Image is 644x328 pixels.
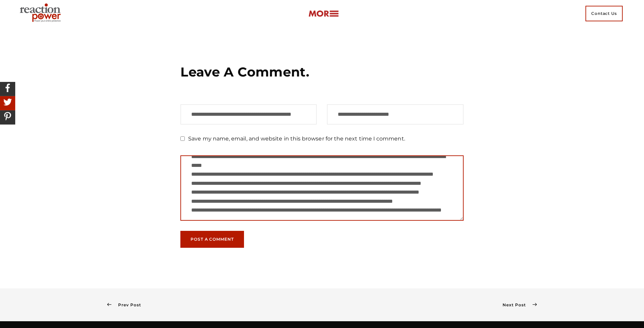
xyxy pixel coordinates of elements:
span: Contact Us [585,6,623,21]
a: Prev Post [107,302,141,307]
h3: Leave a Comment. [180,64,464,81]
img: more-btn.png [308,10,339,18]
span: Next Post [503,302,532,307]
img: Share On Twitter [2,96,14,108]
img: Share On Pinterest [2,110,14,122]
span: Post a Comment [191,237,234,241]
span: Prev Post [111,302,141,307]
img: Share On Facebook [2,82,14,94]
img: Executive Branding | Personal Branding Agency [17,1,66,26]
a: Next Post [503,302,537,307]
button: Post a Comment [180,231,244,248]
